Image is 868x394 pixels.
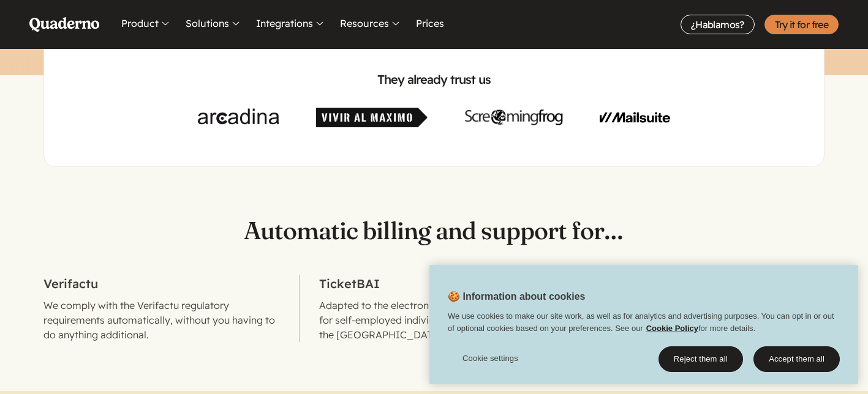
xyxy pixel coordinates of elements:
[448,346,555,371] button: Cookie settings
[753,346,840,372] button: Accept them all
[764,15,839,34] a: Try it for free
[698,324,755,333] font: for more details.
[244,215,624,245] font: Automatic billing and support for…
[429,265,858,384] div: Cookie banner
[256,17,313,29] font: Integrations
[416,17,444,29] font: Prices
[448,291,585,302] font: 🍪 Information about cookies
[186,17,229,29] font: Solutions
[429,265,858,384] div: 🍪 Information about cookies
[43,276,98,291] font: Verifactu
[43,299,275,341] font: We comply with the Verifactu regulatory requirements automatically, without you having to do anyt...
[659,346,743,372] button: Reject them all
[769,354,825,363] font: Accept them all
[448,311,834,333] font: We use cookies to make our site work, as well as for analytics and advertising purposes. You can ...
[462,354,518,363] font: Cookie settings
[775,18,828,31] font: Try it for free
[316,108,428,127] img: Live to the Fullest
[681,15,755,34] a: ¿Hablamos?
[377,72,491,87] font: They already trust us
[646,324,698,333] a: Cookie Policy
[674,354,728,363] font: Reject them all
[319,276,380,291] font: TicketBAI
[465,108,563,127] img: Screaming Frog
[600,108,670,127] img: Mailsuite
[121,17,159,29] font: Product
[340,17,389,29] font: Resources
[198,108,279,127] img: Arcadina.com
[319,299,545,341] font: Adapted to the electronic invoicing regulations for self-employed individuals and businesses in t...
